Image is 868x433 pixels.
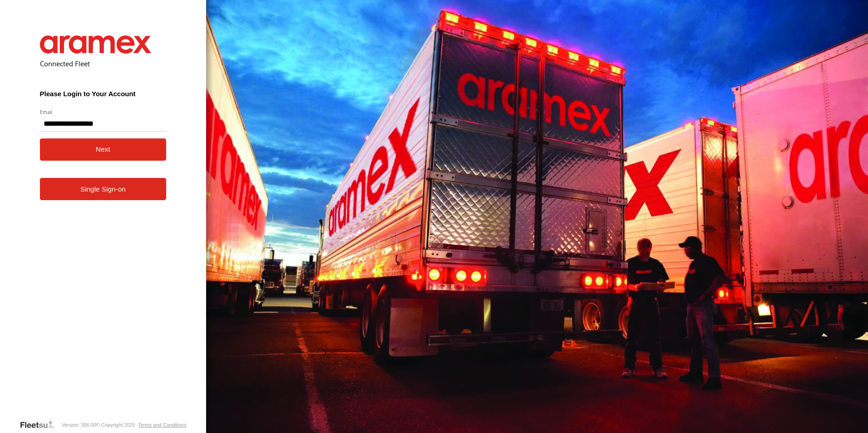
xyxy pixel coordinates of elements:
[40,90,167,98] h3: Please Login to Your Account
[20,420,61,429] a: Visit our Website
[40,35,152,54] img: Aramex
[40,178,167,200] a: Single Sign-on
[40,108,167,115] label: Email
[40,59,167,68] h2: Connected Fleet
[61,422,96,428] div: Version: 306.00
[96,422,187,428] div: © Copyright 2025 -
[138,422,186,428] a: Terms and Conditions
[40,138,167,161] button: Next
